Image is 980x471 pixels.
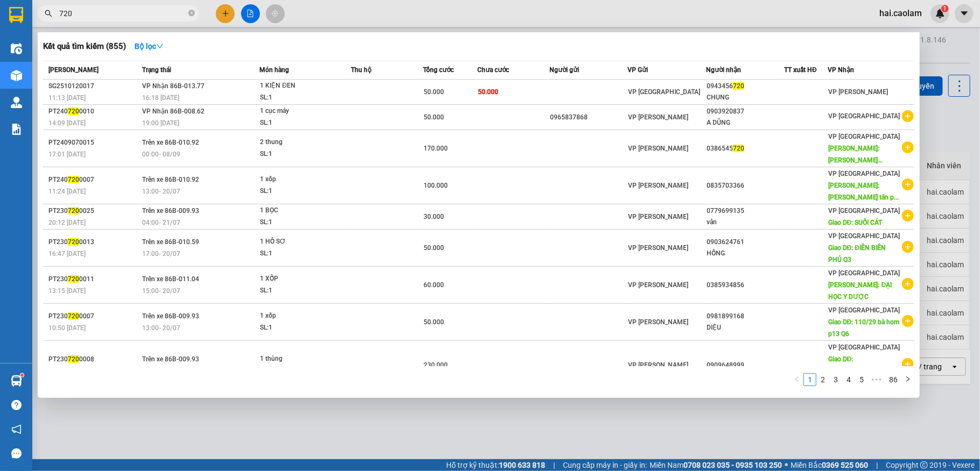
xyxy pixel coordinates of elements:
span: 720 [68,312,79,320]
span: 50.000 [424,244,445,252]
sup: 1 [20,374,24,377]
button: right [901,373,914,386]
span: VP [GEOGRAPHIC_DATA] [828,133,900,140]
span: plus-circle [902,315,914,327]
span: VP Nhận 86B-013.77 [142,82,205,90]
span: Giao DĐ: [GEOGRAPHIC_DATA], [GEOGRAPHIC_DATA] ... [828,355,897,387]
span: 30.000 [424,213,445,220]
span: VP [GEOGRAPHIC_DATA] [828,170,900,177]
div: A DŨNG [707,117,784,129]
span: question-circle [11,400,22,410]
span: close-circle [188,10,195,16]
li: Next Page [901,373,914,386]
div: 2 thung [260,137,341,148]
img: logo.jpg [117,13,143,39]
span: Món hàng [259,66,289,74]
span: Trên xe 86B-010.92 [142,139,199,146]
b: BIÊN NHẬN GỬI HÀNG HÓA [69,16,103,103]
span: Trên xe 86B-011.04 [142,275,199,283]
span: plus-circle [902,110,914,122]
span: plus-circle [902,210,914,222]
div: PT240 0007 [48,174,139,185]
span: plus-circle [902,141,914,153]
a: 5 [856,374,868,386]
span: 100.000 [424,182,448,189]
span: VP [PERSON_NAME] [629,361,689,369]
span: [PERSON_NAME]: ĐẠI HỌC Y DƯỢC [828,281,892,301]
span: right [905,376,911,382]
span: plus-circle [902,241,914,253]
span: notification [11,424,22,434]
img: logo-vxr [9,7,23,23]
img: warehouse-icon [11,43,22,54]
li: 86 [885,373,901,386]
a: 3 [830,374,842,386]
span: 17:01 [DATE] [48,151,86,158]
span: VP [PERSON_NAME] [629,281,689,289]
div: SL: 1 [260,248,341,260]
div: 0386545 [707,143,784,154]
span: VP [PERSON_NAME] [629,213,689,220]
div: SL: 1 [260,365,341,377]
div: 0903624761 [707,237,784,248]
img: warehouse-icon [11,97,22,108]
span: [PERSON_NAME]: [PERSON_NAME]... [828,145,883,164]
div: SL: 1 [260,117,341,129]
div: PT230 0025 [48,205,139,217]
span: Người nhận [706,66,741,74]
span: 19:00 [DATE] [142,119,179,127]
li: (c) 2017 [90,51,148,65]
span: Giao DĐ: SUỐI CÁT [828,219,883,226]
li: 4 [842,373,855,386]
li: 1 [803,373,816,386]
span: plus-circle [902,278,914,290]
span: 60.000 [424,281,445,289]
b: [PERSON_NAME] [13,69,61,120]
span: 16:47 [DATE] [48,250,86,258]
div: 0903920837 [707,106,784,117]
span: left [794,376,800,382]
div: 0909648999 [707,360,784,371]
span: 720 [68,238,79,246]
span: Giao DĐ: ĐIÊN BIÊN PHỦ Q3 [828,244,886,263]
button: Bộ lọcdown [126,38,172,55]
div: PT2409070015 [48,137,139,148]
div: 0965837868 [550,112,627,123]
div: 1 xốp [260,174,341,185]
span: VP [GEOGRAPHIC_DATA] [828,306,900,314]
div: 1 HỒ SƠ [260,236,341,248]
div: 0943456 [707,81,784,92]
span: TT xuất HĐ [784,66,817,74]
div: 1 xốp [260,310,341,322]
h3: Kết quả tìm kiếm ( 855 ) [43,41,126,52]
span: plus-circle [902,179,914,190]
span: 720 [733,82,744,90]
span: 50.000 [424,113,445,121]
span: 720 [733,145,744,152]
span: Trạng thái [142,66,171,74]
span: Trên xe 86B-009.93 [142,207,199,215]
span: 50.000 [478,88,498,96]
li: 5 [855,373,868,386]
span: VP [GEOGRAPHIC_DATA] [629,88,701,96]
div: 0981899168 [707,311,784,322]
span: 15:00 - 20/07 [142,287,180,295]
div: HỒNG [707,248,784,259]
div: 0779699135 [707,205,784,217]
span: 720 [68,108,79,115]
div: 0385934856 [707,280,784,291]
span: Chưa cước [477,66,509,74]
span: 20:12 [DATE] [48,219,86,226]
div: 1 cục máy [260,105,341,117]
div: 0835703366 [707,180,784,191]
div: SG2510120017 [48,81,139,92]
span: [PERSON_NAME]: [PERSON_NAME] tân p... [828,182,899,201]
div: SL: 1 [260,217,341,229]
li: Next 5 Pages [868,373,885,386]
span: 11:13 [DATE] [48,94,86,102]
span: 720 [68,207,79,215]
span: 720 [68,355,79,363]
strong: Bộ lọc [135,42,164,51]
span: Trên xe 86B-010.59 [142,238,199,246]
span: VP [GEOGRAPHIC_DATA] [828,112,900,120]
